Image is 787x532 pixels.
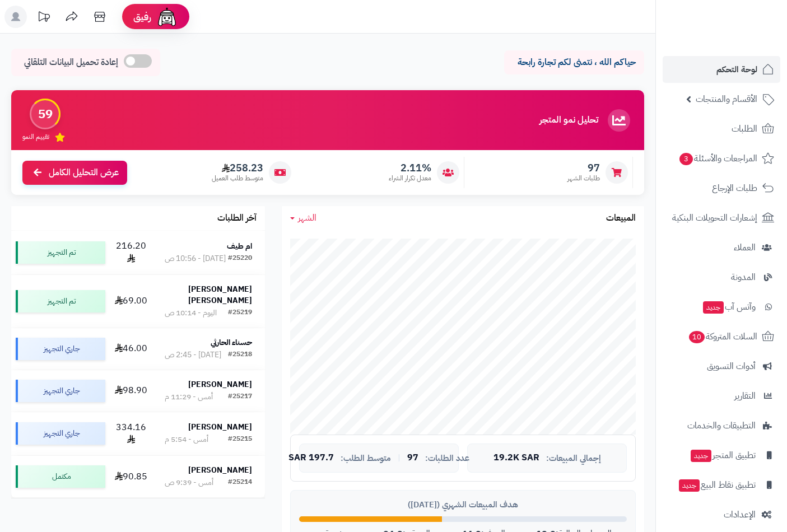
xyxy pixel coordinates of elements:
span: 258.23 [212,162,263,174]
span: متوسط الطلب: [341,454,391,463]
div: أمس - 11:29 م [165,391,213,403]
a: العملاء [663,234,780,261]
span: السلات المتروكة [688,329,757,344]
strong: ام طيف [227,240,252,252]
img: logo-2.png [711,30,776,54]
span: 97 [567,162,600,174]
span: | [398,454,401,462]
a: إشعارات التحويلات البنكية [663,204,780,231]
td: 98.90 [110,370,152,412]
span: طلبات الإرجاع [712,180,757,196]
strong: [PERSON_NAME] [188,464,252,476]
span: تطبيق نقاط البيع [678,477,756,493]
a: المراجعات والأسئلة3 [663,145,780,172]
td: 334.16 [110,412,152,456]
a: السلات المتروكة10 [663,323,780,350]
div: #25219 [228,307,252,319]
td: 69.00 [110,275,152,328]
div: مكتمل [16,465,105,488]
span: الأقسام والمنتجات [696,91,757,107]
div: جاري التجهيز [16,338,105,360]
div: #25218 [228,349,252,361]
a: أدوات التسويق [663,353,780,380]
a: تحديثات المنصة [30,6,58,31]
span: 10 [689,331,705,343]
span: التقارير [734,388,756,404]
div: هدف المبيعات الشهري ([DATE]) [299,499,627,511]
span: جديد [679,479,700,492]
a: التقارير [663,382,780,409]
div: #25220 [228,253,252,264]
div: [DATE] - 10:56 ص [165,253,226,264]
span: الشهر [298,211,316,225]
span: تقييم النمو [22,132,49,142]
strong: [PERSON_NAME] [188,421,252,433]
span: المدونة [731,269,756,285]
span: المراجعات والأسئلة [678,151,757,166]
span: لوحة التحكم [716,62,757,77]
span: عدد الطلبات: [425,454,469,463]
span: إجمالي المبيعات: [546,454,601,463]
div: تم التجهيز [16,290,105,312]
div: #25215 [228,434,252,445]
a: الإعدادات [663,501,780,528]
span: الطلبات [732,121,757,137]
h3: المبيعات [606,213,636,223]
span: جديد [691,450,711,462]
span: أدوات التسويق [707,358,756,374]
span: الإعدادات [724,507,756,522]
strong: [PERSON_NAME] [188,379,252,390]
span: التطبيقات والخدمات [687,418,756,433]
img: ai-face.png [156,6,178,28]
a: وآتس آبجديد [663,293,780,320]
div: #25217 [228,391,252,403]
div: تم التجهيز [16,241,105,264]
a: الطلبات [663,115,780,142]
span: طلبات الشهر [567,174,600,183]
div: اليوم - 10:14 ص [165,307,217,319]
a: لوحة التحكم [663,56,780,83]
span: 197.7 SAR [288,453,334,463]
span: 2.11% [389,162,431,174]
td: 46.00 [110,328,152,370]
a: تطبيق نقاط البيعجديد [663,472,780,498]
div: أمس - 5:54 م [165,434,208,445]
span: إشعارات التحويلات البنكية [672,210,757,226]
span: 97 [407,453,418,463]
div: جاري التجهيز [16,380,105,402]
div: [DATE] - 2:45 ص [165,349,221,361]
strong: [PERSON_NAME] [PERSON_NAME] [188,283,252,306]
a: المدونة [663,264,780,291]
div: أمس - 9:39 ص [165,477,213,488]
span: وآتس آب [702,299,756,315]
span: إعادة تحميل البيانات التلقائي [24,56,118,69]
p: حياكم الله ، نتمنى لكم تجارة رابحة [513,56,636,69]
a: طلبات الإرجاع [663,175,780,202]
span: تطبيق المتجر [690,447,756,463]
span: رفيق [133,10,151,24]
strong: حسناء الحارثي [211,337,252,348]
span: 3 [679,153,693,165]
span: 19.2K SAR [493,453,539,463]
a: تطبيق المتجرجديد [663,442,780,469]
div: جاري التجهيز [16,422,105,445]
a: عرض التحليل الكامل [22,161,127,185]
span: متوسط طلب العميل [212,174,263,183]
a: الشهر [290,212,316,225]
a: التطبيقات والخدمات [663,412,780,439]
td: 90.85 [110,456,152,497]
h3: آخر الطلبات [217,213,257,223]
span: جديد [703,301,724,314]
div: #25214 [228,477,252,488]
span: عرض التحليل الكامل [49,166,119,179]
h3: تحليل نمو المتجر [539,115,598,125]
span: العملاء [734,240,756,255]
span: معدل تكرار الشراء [389,174,431,183]
td: 216.20 [110,231,152,274]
